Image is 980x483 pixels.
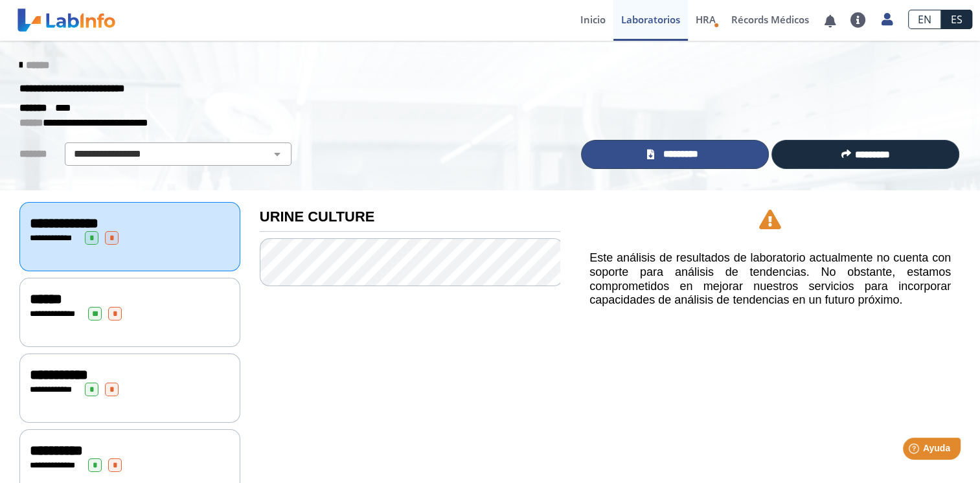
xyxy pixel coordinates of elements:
[260,208,375,225] b: URINE CULTURE
[865,432,966,469] iframe: Help widget launcher
[696,13,716,26] span: HRA
[589,251,951,307] h5: Este análisis de resultados de laboratorio actualmente no cuenta con soporte para análisis de ten...
[941,10,972,29] a: ES
[908,10,941,29] a: EN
